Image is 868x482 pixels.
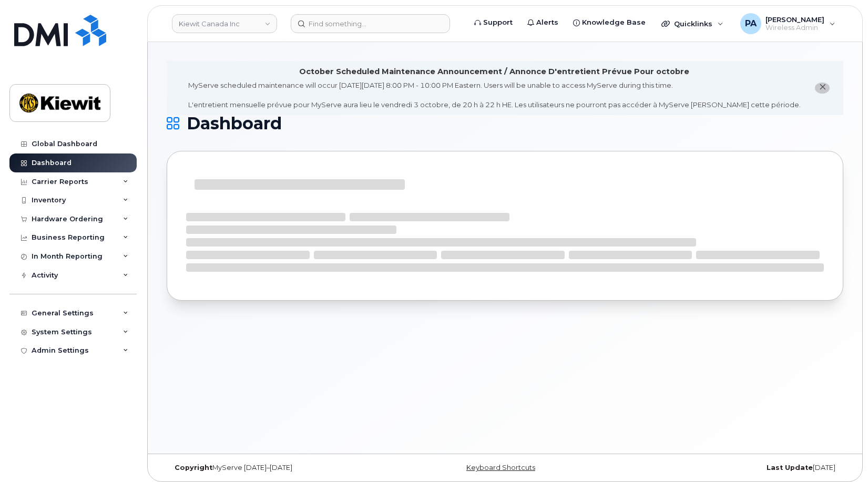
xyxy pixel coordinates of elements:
div: October Scheduled Maintenance Announcement / Annonce D'entretient Prévue Pour octobre [299,66,689,77]
strong: Last Update [767,464,813,471]
strong: Copyright [175,464,212,471]
div: MyServe scheduled maintenance will occur [DATE][DATE] 8:00 PM - 10:00 PM Eastern. Users will be u... [188,80,801,110]
a: Keyboard Shortcuts [466,464,535,471]
div: [DATE] [618,464,843,472]
div: MyServe [DATE]–[DATE] [167,464,392,472]
span: Dashboard [187,116,282,131]
button: close notification [815,83,830,94]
